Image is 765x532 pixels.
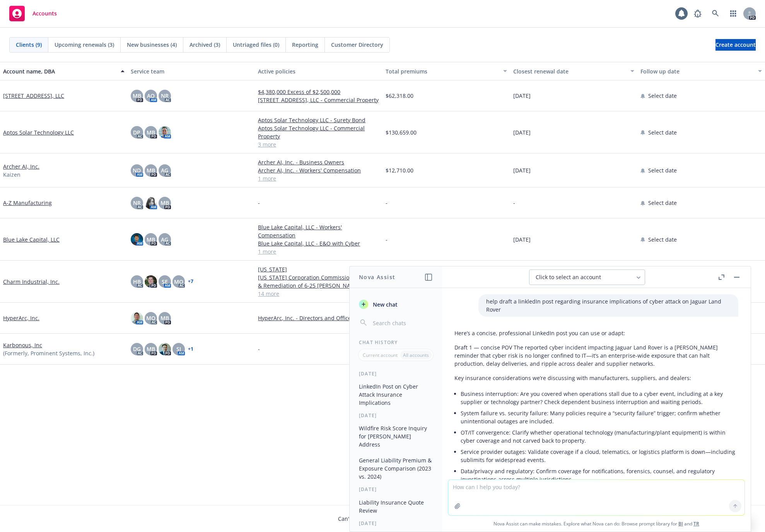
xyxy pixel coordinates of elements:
a: [STREET_ADDRESS], LLC - Commercial Property [258,96,379,104]
button: New chat [356,297,436,311]
span: Clients (9) [16,41,42,49]
a: Switch app [726,6,741,21]
p: Here’s a concise, professional LinkedIn post you can use or adapt: [454,329,738,337]
img: photo [131,233,143,246]
a: Karbonous, Inc [3,341,42,349]
a: HyperArc, Inc. [3,314,39,322]
span: Accounts [32,10,57,17]
span: MB [133,92,141,100]
span: MB [161,199,169,207]
a: TR [693,520,699,527]
span: Select date [648,199,677,207]
a: Report a Bug [690,6,705,21]
p: help draft a linkledIn post regarding insurance implications of cyber attack on Jaguar Land Rover [486,297,731,314]
span: - [258,345,260,353]
span: - [386,199,388,207]
p: All accounts [403,352,429,358]
button: Total premiums [382,62,510,80]
a: Blue Lake Capital, LLC [3,235,60,244]
span: SJ [176,345,181,353]
span: MB [147,235,155,244]
span: MQ [174,278,183,286]
span: [DATE] [513,235,531,244]
a: 1 more [258,247,379,256]
div: Account name, DBA [3,67,116,75]
span: Untriaged files (0) [233,41,279,49]
button: Liability Insurance Quote Review [356,496,436,517]
span: $62,318.00 [386,92,413,100]
p: Current account [363,352,398,358]
span: (Formerly, Prominent Systems, Inc.) [3,349,94,357]
li: Service provider outages: Validate coverage if a cloud, telematics, or logistics platform is down... [461,446,738,465]
div: Chat History [350,339,442,346]
a: Accounts [6,3,60,24]
span: DP [133,128,140,136]
button: Active policies [255,62,382,80]
a: Search [708,6,723,21]
span: NR [133,199,141,207]
button: Service team [128,62,255,80]
a: Blue Lake Capital, LLC - E&O with Cyber [258,239,379,247]
li: OT/IT convergence: Clarify whether operational technology (manufacturing/plant equipment) is with... [461,427,738,446]
a: Archer AI, Inc. - Workers' Compensation [258,166,379,174]
span: [DATE] [513,128,531,136]
span: MB [147,128,155,136]
span: DG [133,345,141,353]
span: Select date [648,128,677,136]
div: Follow up date [640,67,753,75]
span: - [386,235,388,244]
span: Can't find an account? [338,515,427,523]
span: Upcoming renewals (3) [55,41,114,49]
a: 3 more [258,140,379,148]
a: [US_STATE] Corporation Commission-Plugging & Remediation of 6-25 [PERSON_NAME] [258,273,379,290]
span: $12,710.00 [386,166,413,174]
a: HyperArc, Inc. - Directors and Officers [258,314,379,322]
button: Wildfire Risk Score Inquiry for [PERSON_NAME] Address [356,422,436,451]
img: photo [131,312,143,324]
button: General Liability Premium & Exposure Comparison (2023 vs. 2024) [356,454,436,483]
button: Closest renewal date [510,62,638,80]
a: Aptos Solar Technology LLC - Surety Bond [258,116,379,124]
p: Draft 1 — concise POV The reported cyber incident impacting Jaguar Land Rover is a [PERSON_NAME] ... [454,343,738,368]
span: AG [161,166,168,174]
span: HB [133,278,141,286]
li: Business interruption: Are you covered when operations stall due to a cyber event, including at a... [461,388,738,408]
img: photo [145,275,157,288]
span: Kaizen [3,171,20,179]
span: AO [147,92,155,100]
img: photo [145,197,157,209]
span: AG [161,235,168,244]
span: Click to select an account [536,273,601,281]
span: SE [162,278,168,286]
span: [DATE] [513,92,531,100]
img: photo [159,126,171,138]
a: BI [678,520,683,527]
span: $130,659.00 [386,128,417,136]
span: New chat [371,300,398,309]
li: System failure vs. security failure: Many policies require a “security failure” trigger; confirm ... [461,408,738,427]
p: Key insurance considerations we’re discussing with manufacturers, suppliers, and dealers: [454,374,738,382]
div: Total premiums [386,67,499,75]
a: Kenko Freight Systems, Inc. - Warehouse Legal Liability [258,369,379,385]
a: 1 more [258,174,379,182]
span: MQ [146,314,155,322]
span: Reporting [292,41,318,49]
div: Service team [131,67,252,75]
a: Blue Lake Capital, LLC - Workers' Compensation [258,223,379,239]
span: Nova Assist can make mistakes. Explore what Nova can do: Browse prompt library for and [445,516,748,532]
a: $4,380,000 Excess of $2,500,000 [258,88,379,96]
span: [DATE] [513,166,531,174]
div: [DATE] [350,486,442,493]
a: Create account [715,39,756,51]
a: Archer AI, Inc. [3,162,39,171]
a: Aptos Solar Technology LLC [3,128,74,136]
span: Create account [715,38,756,52]
input: Search chats [371,317,433,328]
div: [DATE] [350,412,442,419]
a: Archer AI, Inc. - Business Owners [258,158,379,166]
a: + 7 [188,279,193,284]
a: [US_STATE] [258,265,379,273]
div: Closest renewal date [513,67,626,75]
img: photo [159,343,171,355]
